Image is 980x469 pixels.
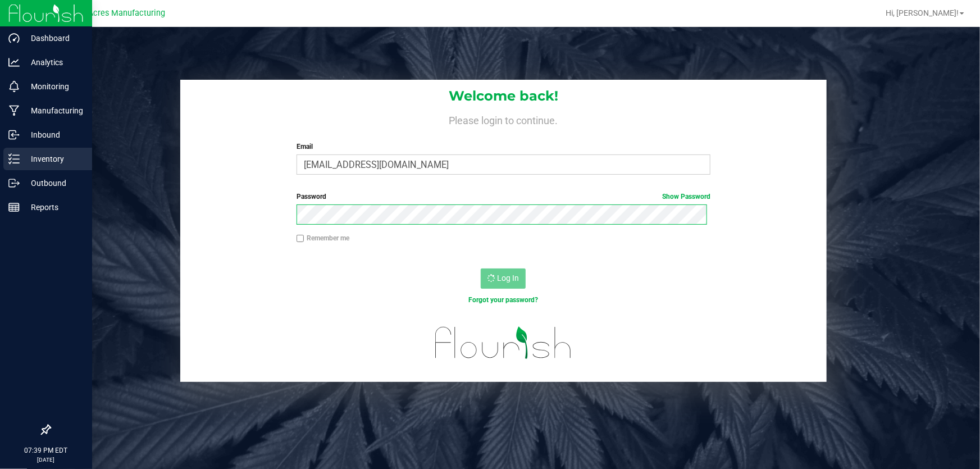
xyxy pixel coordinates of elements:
p: Inventory [20,152,87,166]
p: Outbound [20,176,87,190]
inline-svg: Inventory [8,153,20,165]
p: Reports [20,201,87,214]
p: Dashboard [20,31,87,45]
button: Log In [481,268,526,289]
img: flourish_logo.svg [423,317,585,369]
span: Log In [497,274,519,283]
inline-svg: Monitoring [8,81,20,92]
inline-svg: Dashboard [8,33,20,44]
span: Password [297,193,326,201]
p: Analytics [20,56,87,69]
p: Manufacturing [20,104,87,117]
p: 07:39 PM EDT [5,445,87,456]
label: Remember me [297,233,349,243]
h4: Please login to continue. [180,112,827,126]
label: Email [297,142,711,152]
a: Show Password [662,193,710,201]
inline-svg: Manufacturing [8,105,20,116]
span: Green Acres Manufacturing [64,8,165,18]
h1: Welcome back! [180,89,827,103]
inline-svg: Reports [8,202,20,213]
inline-svg: Analytics [8,57,20,68]
p: Monitoring [20,80,87,93]
input: Remember me [297,235,304,243]
p: [DATE] [5,456,87,464]
inline-svg: Inbound [8,129,20,140]
p: Inbound [20,128,87,142]
inline-svg: Outbound [8,177,20,189]
span: Hi, [PERSON_NAME]! [886,8,959,17]
a: Forgot your password? [468,296,538,304]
